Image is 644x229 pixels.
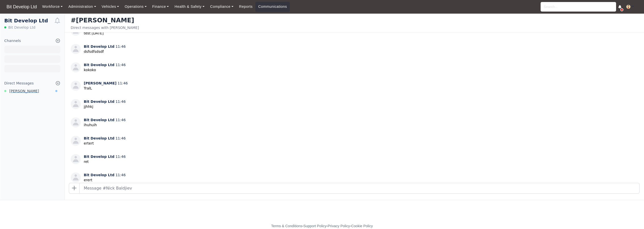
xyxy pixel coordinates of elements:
a: [PERSON_NAME] [0,88,64,94]
span: Bit Develop Ltd [84,118,114,122]
a: Bit Develop Ltd [4,2,39,12]
span: 11:46 [115,44,126,49]
span: Bit Develop Ltd [84,100,114,104]
a: Support Policy [303,224,327,228]
a: Vehicles [99,2,122,12]
h3: #[PERSON_NAME] [71,17,139,24]
p: ret [84,159,126,164]
span: 11:46 [115,155,126,159]
p: TralL [84,86,128,91]
span: Bit Develop Ltd [84,136,114,140]
div: - - - [179,223,465,229]
div: Channels [4,38,21,44]
span: [PERSON_NAME] [84,81,116,85]
a: Cookie Policy [351,224,373,228]
p: dsfsdfsdsdf [84,49,126,54]
div: Direct messages with [PERSON_NAME] [71,25,139,30]
span: 11:46 [115,173,126,177]
span: [PERSON_NAME] [9,88,39,94]
span: 11:46 [118,81,128,85]
p: jjhhkj [84,104,126,109]
a: Reports [236,2,255,12]
input: Search... [541,2,616,12]
iframe: Chat Widget [619,205,644,229]
a: Compliance [207,2,236,12]
span: Bit Develop Ltd [84,155,114,159]
input: Message #Nick Baldjiev [80,183,639,193]
a: Terms & Conditions [271,224,302,228]
span: Bit Develop Ltd [8,25,35,30]
a: Administration [65,2,99,12]
span: 11:46 [115,136,126,140]
p: test [DATE] [84,31,126,36]
p: kokoko [84,67,126,73]
a: Finance [149,2,172,12]
a: Operations [122,2,149,12]
div: Direct Messages [4,80,34,86]
p: ertert [84,141,126,146]
a: Health & Safety [172,2,208,12]
span: Bit Develop Ltd [84,173,114,177]
a: Communications [255,2,290,12]
a: Workforce [39,2,66,12]
span: 11:46 [115,100,126,104]
p: ihuhuih [84,122,126,128]
p: erert [84,177,126,183]
span: 11:46 [115,63,126,67]
span: Bit Develop Ltd [4,2,39,12]
span: Bit Develop Ltd [84,44,114,49]
a: Privacy Policy [328,224,350,228]
span: 11:46 [115,118,126,122]
h1: Bit Develop Ltd [4,18,54,24]
span: Bit Develop Ltd [84,63,114,67]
